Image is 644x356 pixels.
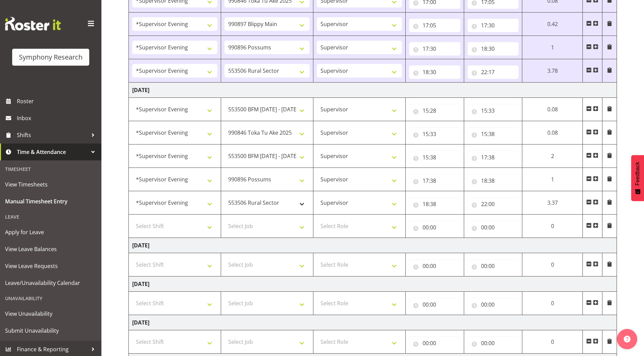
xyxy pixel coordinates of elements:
span: View Leave Requests [5,261,96,271]
td: 0 [522,292,583,315]
td: 1 [522,168,583,191]
a: Apply for Leave [2,224,100,241]
input: Click to select... [409,174,460,187]
a: Leave/Unavailability Calendar [2,274,100,291]
td: 0 [522,253,583,276]
div: Leave [2,210,100,224]
span: Submit Unavailability [5,326,96,336]
img: Rosterit website logo [5,17,61,30]
td: 0.42 [522,13,583,36]
input: Click to select... [468,174,519,187]
input: Click to select... [409,221,460,234]
td: 0 [522,215,583,238]
td: [DATE] [129,83,617,98]
input: Click to select... [409,197,460,211]
a: View Leave Requests [2,258,100,274]
input: Click to select... [468,151,519,164]
a: Submit Unavailability [2,322,100,339]
input: Click to select... [409,65,460,79]
a: Manual Timesheet Entry [2,193,100,210]
span: Feedback [635,162,641,185]
input: Click to select... [409,104,460,117]
span: Inbox [17,113,98,123]
img: help-xxl-2.png [624,336,630,342]
span: View Timesheets [5,179,96,190]
span: Apply for Leave [5,227,96,237]
input: Click to select... [468,127,519,141]
div: Unavailability [2,291,100,305]
span: Manual Timesheet Entry [5,196,96,206]
td: 1 [522,36,583,59]
td: 0 [522,330,583,354]
span: Leave/Unavailability Calendar [5,278,96,288]
input: Click to select... [468,197,519,211]
td: 2 [522,144,583,168]
td: [DATE] [129,315,617,330]
span: Time & Attendance [17,147,88,157]
input: Click to select... [468,336,519,350]
button: Feedback - Show survey [631,155,644,201]
a: View Leave Balances [2,241,100,258]
input: Click to select... [468,221,519,234]
input: Click to select... [468,104,519,117]
td: 3.78 [522,59,583,83]
span: Finance & Reporting [17,344,88,354]
td: 0.08 [522,98,583,121]
input: Click to select... [468,42,519,55]
span: Shifts [17,130,88,140]
input: Click to select... [409,336,460,350]
td: [DATE] [129,276,617,292]
div: Symphony Research [19,52,82,62]
a: View Unavailability [2,305,100,322]
input: Click to select... [468,259,519,273]
input: Click to select... [409,19,460,32]
input: Click to select... [468,298,519,311]
input: Click to select... [409,42,460,55]
span: View Leave Balances [5,244,96,254]
input: Click to select... [409,298,460,311]
div: Timesheet [2,162,100,176]
input: Click to select... [409,127,460,141]
td: 3.37 [522,191,583,215]
input: Click to select... [409,259,460,273]
input: Click to select... [468,65,519,79]
input: Click to select... [409,151,460,164]
a: View Timesheets [2,176,100,193]
input: Click to select... [468,19,519,32]
td: [DATE] [129,238,617,253]
td: 0.08 [522,121,583,144]
span: Roster [17,96,98,106]
span: View Unavailability [5,309,96,319]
